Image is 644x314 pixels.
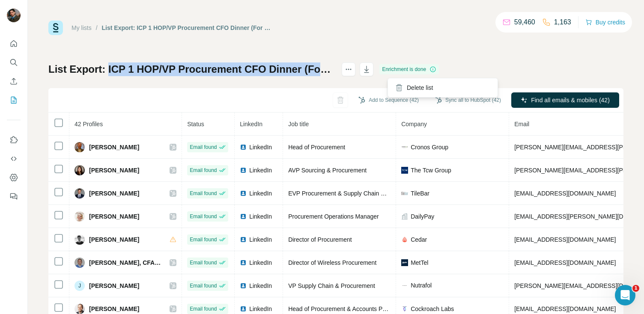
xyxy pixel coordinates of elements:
div: Delete list [390,80,496,95]
span: Head of Procurement & Accounts Payable [288,305,400,312]
img: LinkedIn logo [240,282,247,289]
span: LinkedIn [249,189,272,198]
button: Buy credits [585,16,625,28]
img: Avatar [7,9,21,22]
span: [EMAIL_ADDRESS][DOMAIN_NAME] [514,259,616,266]
img: LinkedIn logo [240,190,247,197]
span: [PERSON_NAME] [89,212,139,221]
img: Avatar [75,234,85,245]
button: actions [342,62,355,76]
span: [EMAIL_ADDRESS][DOMAIN_NAME] [514,305,616,312]
span: TileBar [411,189,429,198]
span: LinkedIn [240,121,262,127]
img: company-logo [401,305,408,312]
button: Dashboard [7,170,21,185]
span: VP Supply Chain & Procurement [288,282,375,289]
img: Avatar [75,211,85,222]
span: Email [514,121,529,127]
span: MetTel [411,258,428,267]
span: Email found [190,190,217,197]
img: Avatar [75,258,85,268]
p: 1,163 [554,17,571,27]
span: Email found [190,213,217,220]
img: LinkedIn logo [240,236,247,243]
span: Status [187,121,204,127]
img: company-logo [401,281,408,290]
span: [PERSON_NAME] [89,143,139,151]
img: Avatar [75,142,85,152]
img: Avatar [75,188,85,198]
span: Cronos Group [411,143,448,151]
button: Enrich CSV [7,74,21,89]
button: My lists [7,92,21,108]
span: LinkedIn [249,212,272,221]
div: Enrichment is done [379,64,439,74]
h1: List Export: ICP 1 HOP/VP Procurement CFO Dinner (For Oscar 08/10) - [DATE] 15:19 [48,62,334,76]
span: [PERSON_NAME] [89,166,139,175]
span: Director of Procurement [288,236,352,243]
span: DailyPay [411,212,434,221]
img: company-logo [401,167,408,174]
p: 59,460 [514,17,535,27]
button: Search [7,55,21,70]
button: Feedback [7,189,21,204]
img: LinkedIn logo [240,213,247,220]
img: Surfe Logo [48,21,63,35]
span: Cockroach Labs [411,305,454,313]
span: EVP Procurement & Supply Chain Operations [288,190,410,197]
span: [PERSON_NAME] [89,305,139,313]
div: J [75,281,85,291]
button: Add to Sequence (42) [352,94,425,107]
span: LinkedIn [249,281,272,290]
span: The Tcw Group [411,166,451,175]
button: Use Surfe API [7,151,21,166]
span: AVP Sourcing & Procurement [288,167,367,174]
button: Find all emails & mobiles (42) [511,92,619,108]
span: Company [401,121,427,127]
span: Director of Wireless Procurement [288,259,376,266]
span: [EMAIL_ADDRESS][DOMAIN_NAME] [514,190,616,197]
img: LinkedIn logo [240,167,247,174]
span: [EMAIL_ADDRESS][DOMAIN_NAME] [514,236,616,243]
span: Email found [190,166,217,174]
button: Sync all to HubSpot (42) [429,94,507,107]
span: [PERSON_NAME] [89,235,139,244]
span: Email found [190,236,217,243]
span: Email found [190,282,217,290]
button: Quick start [7,36,21,51]
img: LinkedIn logo [240,259,247,266]
img: LinkedIn logo [240,305,247,312]
li: / [96,24,98,32]
span: Cedar [411,235,427,244]
span: LinkedIn [249,305,272,313]
button: Use Surfe on LinkedIn [7,132,21,148]
iframe: Intercom live chat [615,285,635,305]
a: My lists [72,24,92,31]
img: company-logo [401,144,408,151]
img: company-logo [401,236,408,243]
img: company-logo [401,259,408,266]
span: LinkedIn [249,143,272,151]
span: Email found [190,259,217,267]
span: Find all emails & mobiles (42) [531,96,610,104]
span: [PERSON_NAME], CFA, CSM [89,258,161,267]
div: List Export: ICP 1 HOP/VP Procurement CFO Dinner (For Oscar 08/10) - [DATE] 15:19 [102,24,272,32]
span: Nutrafol [411,281,432,290]
img: company-logo [401,190,408,197]
span: Email found [190,143,217,151]
span: Procurement Operations Manager [288,213,379,220]
img: LinkedIn logo [240,144,247,151]
span: [PERSON_NAME] [89,281,139,290]
span: 1 [632,285,639,292]
img: Avatar [75,165,85,175]
span: 42 Profiles [75,121,103,127]
span: LinkedIn [249,166,272,175]
span: LinkedIn [249,258,272,267]
span: Head of Procurement [288,144,345,151]
img: Avatar [75,304,85,314]
span: Email found [190,305,217,313]
span: LinkedIn [249,235,272,244]
span: [PERSON_NAME] [89,189,139,198]
span: Job title [288,121,309,127]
